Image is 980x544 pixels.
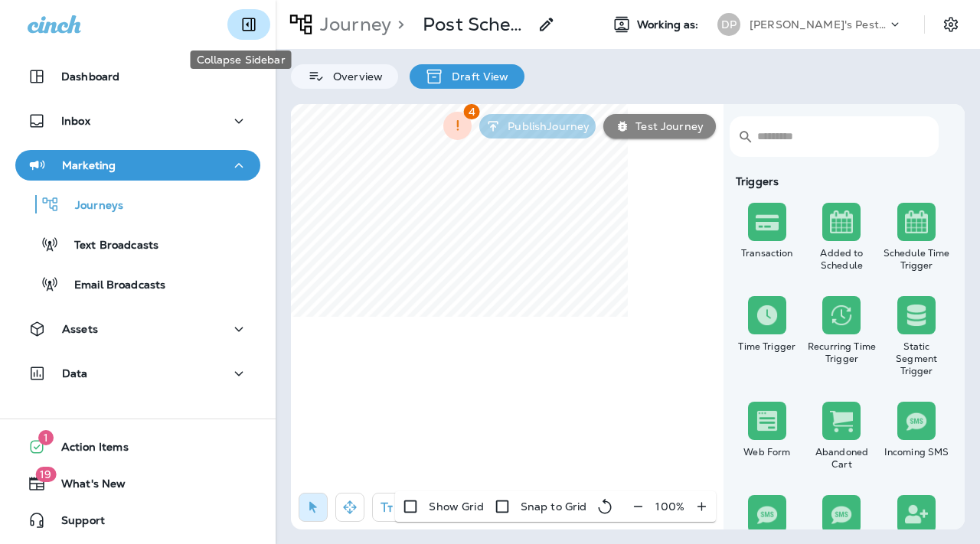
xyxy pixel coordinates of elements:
[750,18,887,31] p: [PERSON_NAME]'s Pest Control
[46,477,126,496] span: What's New
[808,340,877,365] div: Recurring Time Trigger
[325,70,383,83] p: Overview
[15,358,260,389] button: Data
[15,228,260,260] button: Text Broadcasts
[15,314,260,344] button: Assets
[808,446,877,471] div: Abandoned Cart
[733,340,802,353] div: Time Trigger
[429,500,483,513] p: Show Grid
[603,114,716,138] button: Test Journey
[15,268,260,300] button: Email Broadcasts
[882,446,951,458] div: Incoming SMS
[35,467,56,482] span: 19
[61,70,119,83] p: Dashboard
[59,239,158,253] p: Text Broadcasts
[62,367,88,379] p: Data
[655,500,684,513] p: 100 %
[882,340,951,377] div: Static Segment Trigger
[60,199,123,213] p: Journeys
[15,61,260,92] button: Dashboard
[733,446,802,458] div: Web Form
[391,13,404,36] p: >
[733,247,802,259] div: Transaction
[937,11,965,38] button: Settings
[62,323,98,335] p: Assets
[15,468,260,499] button: 19What's New
[15,106,260,136] button: Inbox
[717,13,740,36] div: DP
[629,120,704,132] p: Test Journey
[808,247,877,272] div: Added to Schedule
[62,159,116,171] p: Marketing
[61,115,90,127] p: Inbox
[882,247,951,272] div: Schedule Time Trigger
[444,70,508,83] p: Draft View
[521,500,587,513] p: Snap to Grid
[464,104,480,119] span: 4
[314,13,391,36] p: Journey
[227,9,270,40] button: Collapse Sidebar
[46,441,129,459] span: Action Items
[15,150,260,181] button: Marketing
[15,188,260,220] button: Journeys
[59,279,165,293] p: Email Broadcasts
[15,432,260,462] button: 1Action Items
[15,505,260,536] button: Support
[46,514,105,533] span: Support
[637,18,702,31] span: Working as:
[191,50,292,69] div: Collapse Sidebar
[38,430,54,445] span: 1
[730,175,954,187] div: Triggers
[423,13,528,36] p: Post Schedule: Review Request - Revised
